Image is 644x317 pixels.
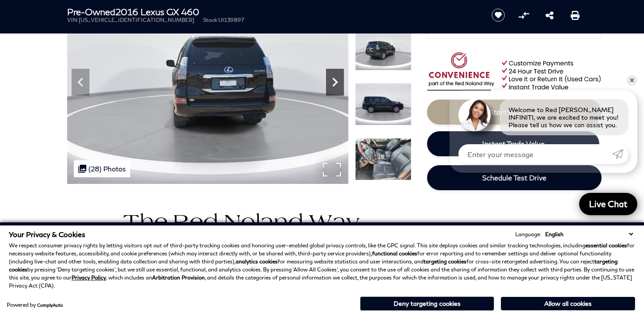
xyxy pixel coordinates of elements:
strong: Pre-Owned [67,6,115,17]
select: Language Select [543,230,635,238]
p: We respect consumer privacy rights by letting visitors opt out of third-party tracking cookies an... [9,242,635,290]
span: Stock: [203,17,218,23]
img: Used 2016 Black Onyx Lexus 460 image 8 [355,28,411,71]
div: Language: [515,232,541,237]
button: Save vehicle [488,8,508,22]
input: Enter your message [458,144,612,164]
div: Next [326,69,344,96]
span: [US_VEHICLE_IDENTIFICATION_NUMBER] [79,17,194,23]
a: Submit [612,144,628,164]
span: Your Privacy & Cookies [9,230,85,238]
span: VIN: [67,17,79,23]
h1: 2016 Lexus GX 460 [67,7,476,17]
div: Powered by [7,302,63,308]
img: Used 2016 Black Onyx Lexus 460 image 9 [355,83,411,125]
button: Compare Vehicle [517,8,530,22]
strong: Arbitration Provision [152,274,205,281]
span: Schedule Test Drive [482,173,547,182]
a: Start Your Deal [427,100,602,125]
a: Privacy Policy [72,274,106,281]
a: Live Chat [579,193,637,215]
div: Previous [72,69,89,96]
strong: analytics cookies [236,258,278,265]
span: UI139897 [218,17,244,23]
button: Deny targeting cookies [360,296,494,311]
div: Welcome to Red [PERSON_NAME] INFINITI, we are excited to meet you! Please tell us how we can assi... [500,99,628,135]
strong: essential cookies [585,242,627,249]
a: Instant Trade Value [427,131,599,156]
div: (28) Photos [74,160,130,177]
span: Live Chat [585,198,632,209]
img: Agent profile photo [458,99,491,131]
a: ComplyAuto [37,302,63,308]
strong: targeting cookies [424,258,466,265]
img: Used 2016 Black Onyx Lexus 460 image 10 [355,138,411,180]
button: Allow all cookies [501,297,635,310]
a: Print this Pre-Owned 2016 Lexus GX 460 [571,10,580,21]
a: Schedule Test Drive [427,165,602,190]
a: Share this Pre-Owned 2016 Lexus GX 460 [546,10,554,21]
strong: functional cookies [372,250,417,257]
